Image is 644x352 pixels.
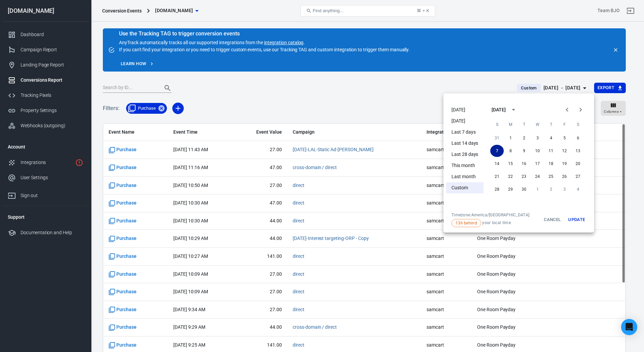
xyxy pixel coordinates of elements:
li: Custom [446,182,484,193]
button: 2 [544,183,558,195]
li: Last month [446,171,484,182]
button: 1 [531,183,544,195]
button: 5 [558,132,571,144]
button: 4 [571,183,585,195]
button: 11 [544,145,558,157]
button: 3 [558,183,571,195]
button: 6 [571,132,585,144]
span: Tuesday [518,118,530,131]
button: 24 [531,170,544,183]
span: Saturday [572,118,584,131]
button: 12 [558,145,571,157]
button: calendar view is open, switch to year view [508,104,519,115]
button: 23 [517,170,531,183]
button: 22 [504,170,517,183]
button: 10 [531,145,544,157]
button: 27 [571,170,585,183]
li: Last 14 days [446,138,484,149]
div: Open Intercom Messenger [621,319,637,335]
button: 20 [571,158,585,170]
button: 4 [544,132,558,144]
button: 14 [490,158,504,170]
button: 21 [490,170,504,183]
button: 31 [490,132,504,144]
button: 29 [504,183,517,195]
button: Update [566,212,587,227]
span: Friday [558,118,570,131]
button: 28 [490,183,504,195]
button: Next month [574,103,587,116]
div: Timezone: America/[GEOGRAPHIC_DATA] [451,212,529,218]
button: 13 [571,145,585,157]
button: 18 [544,158,558,170]
button: 8 [504,145,517,157]
button: 15 [504,158,517,170]
li: Last 28 days [446,149,484,160]
button: 26 [558,170,571,183]
button: 25 [544,170,558,183]
div: [DATE] [492,106,506,113]
span: Thursday [545,118,557,131]
button: 2 [517,132,531,144]
button: Cancel [541,212,563,227]
button: 19 [558,158,571,170]
button: 16 [517,158,531,170]
span: Wednesday [531,118,544,131]
span: Sunday [491,118,503,131]
span: 13h behind [453,220,479,226]
li: [DATE] [446,115,484,127]
button: 7 [490,145,504,157]
button: 17 [531,158,544,170]
button: Previous month [560,103,574,116]
button: 30 [517,183,531,195]
button: 1 [504,132,517,144]
button: 9 [517,145,531,157]
button: 3 [531,132,544,144]
span: your local time [451,219,529,227]
span: Monday [504,118,517,131]
li: This month [446,160,484,171]
li: [DATE] [446,104,484,115]
li: Last 7 days [446,127,484,138]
